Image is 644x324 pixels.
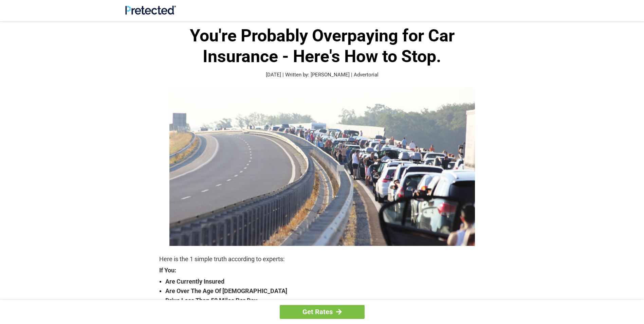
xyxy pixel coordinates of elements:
strong: Are Over The Age Of [DEMOGRAPHIC_DATA] [165,286,485,296]
p: [DATE] | Written by: [PERSON_NAME] | Advertorial [159,71,485,79]
strong: Drive Less Than 50 Miles Per Day [165,296,485,305]
a: Site Logo [125,10,176,16]
h1: You're Probably Overpaying for Car Insurance - Here's How to Stop. [159,25,485,67]
strong: If You: [159,267,485,273]
img: Site Logo [125,5,176,15]
strong: Are Currently Insured [165,277,485,286]
a: Get Rates [280,305,365,319]
p: Here is the 1 simple truth according to experts: [159,254,485,264]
